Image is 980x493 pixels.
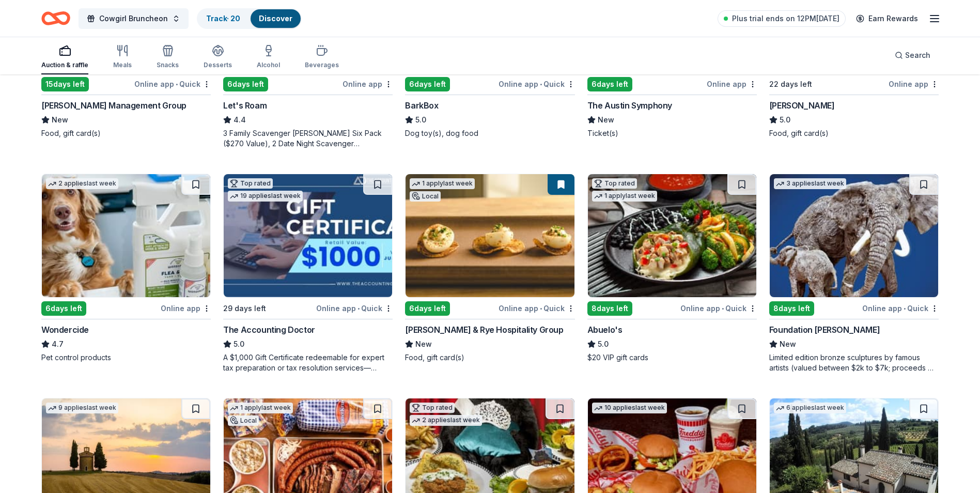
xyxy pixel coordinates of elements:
[780,338,796,350] span: New
[592,403,667,413] div: 10 applies last week
[410,403,455,413] div: Top rated
[415,338,432,350] span: New
[223,77,268,91] div: 6 days left
[41,323,89,336] div: Wondercide
[52,114,68,126] span: New
[223,323,315,336] div: The Accounting Doctor
[357,304,360,313] span: •
[410,178,475,189] div: 1 apply last week
[405,352,574,363] div: Food, gift card(s)
[161,302,211,315] div: Online app
[228,191,303,202] div: 19 applies last week
[587,352,757,363] div: $20 VIP gift cards
[41,40,88,74] button: Auction & raffle
[769,78,812,90] div: 22 days left
[257,61,280,69] div: Alcohol
[176,80,178,88] span: •
[42,174,210,297] img: Image for Wondercide
[722,304,724,313] span: •
[886,45,939,66] button: Search
[707,78,757,90] div: Online app
[769,99,835,112] div: [PERSON_NAME]
[223,302,266,315] div: 29 days left
[889,78,939,90] div: Online app
[850,9,924,28] a: Earn Rewards
[228,178,273,189] div: Top rated
[223,99,267,112] div: Let's Roam
[405,99,438,112] div: BarkBox
[680,302,757,315] div: Online app Quick
[598,338,609,350] span: 5.0
[113,40,132,74] button: Meals
[540,304,542,313] span: •
[499,302,575,315] div: Online app Quick
[305,40,339,74] button: Beverages
[904,304,906,313] span: •
[774,403,846,413] div: 6 applies last week
[134,78,211,90] div: Online app Quick
[204,61,232,69] div: Desserts
[228,415,259,426] div: Local
[228,403,293,413] div: 1 apply last week
[587,77,632,91] div: 6 days left
[410,415,482,426] div: 2 applies last week
[46,178,118,189] div: 2 applies last week
[206,14,240,23] a: Track· 20
[587,174,757,363] a: Image for Abuelo's Top rated1 applylast week8days leftOnline app•QuickAbuelo's5.0$20 VIP gift cards
[41,77,89,91] div: 15 days left
[99,12,168,25] span: Cowgirl Bruncheon
[769,174,939,373] a: Image for Foundation Michelangelo3 applieslast week8days leftOnline app•QuickFoundation [PERSON_N...
[224,174,392,297] img: Image for The Accounting Doctor
[718,10,846,27] a: Plus trial ends on 12PM[DATE]
[587,301,632,316] div: 8 days left
[41,301,86,316] div: 6 days left
[257,40,280,74] button: Alcohol
[405,128,574,138] div: Dog toy(s), dog food
[587,323,623,336] div: Abuelo's
[316,302,393,315] div: Online app Quick
[769,128,939,138] div: Food, gift card(s)
[769,352,939,373] div: Limited edition bronze sculptures by famous artists (valued between $2k to $7k; proceeds will spl...
[197,8,302,29] button: Track· 20Discover
[46,403,118,413] div: 9 applies last week
[157,40,179,74] button: Snacks
[41,6,70,30] a: Home
[769,323,880,336] div: Foundation [PERSON_NAME]
[41,174,211,363] a: Image for Wondercide2 applieslast week6days leftOnline appWondercide4.7Pet control products
[234,338,244,350] span: 5.0
[587,128,757,138] div: Ticket(s)
[405,77,450,91] div: 6 days left
[780,114,790,126] span: 5.0
[41,128,211,138] div: Food, gift card(s)
[41,352,211,363] div: Pet control products
[406,174,574,297] img: Image for Emmer & Rye Hospitality Group
[41,99,186,112] div: [PERSON_NAME] Management Group
[204,40,232,74] button: Desserts
[499,78,575,90] div: Online app Quick
[52,338,64,350] span: 4.7
[592,191,657,202] div: 1 apply last week
[540,80,542,88] span: •
[769,301,814,316] div: 8 days left
[732,12,839,25] span: Plus trial ends on 12PM[DATE]
[223,352,393,373] div: A $1,000 Gift Certificate redeemable for expert tax preparation or tax resolution services—recipi...
[774,178,846,189] div: 3 applies last week
[410,191,441,202] div: Local
[588,174,756,297] img: Image for Abuelo's
[598,114,614,126] span: New
[405,174,574,363] a: Image for Emmer & Rye Hospitality Group1 applylast weekLocal6days leftOnline app•Quick[PERSON_NAM...
[592,178,637,189] div: Top rated
[905,49,930,61] span: Search
[41,61,88,69] div: Auction & raffle
[343,78,393,90] div: Online app
[770,174,938,297] img: Image for Foundation Michelangelo
[305,61,339,69] div: Beverages
[259,14,292,23] a: Discover
[223,128,393,149] div: 3 Family Scavenger [PERSON_NAME] Six Pack ($270 Value), 2 Date Night Scavenger [PERSON_NAME] Two ...
[862,302,939,315] div: Online app Quick
[223,174,393,373] a: Image for The Accounting DoctorTop rated19 applieslast week29 days leftOnline app•QuickThe Accoun...
[415,114,426,126] span: 5.0
[405,323,563,336] div: [PERSON_NAME] & Rye Hospitality Group
[157,61,179,69] div: Snacks
[234,114,246,126] span: 4.4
